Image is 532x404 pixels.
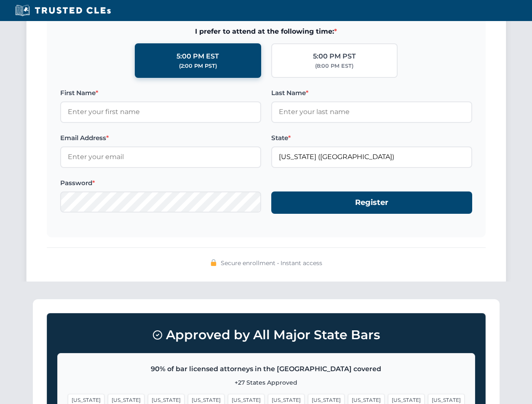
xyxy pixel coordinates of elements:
[271,191,472,214] button: Register
[57,324,475,346] h3: Approved by All Major State Bars
[60,26,472,37] span: I prefer to attend at the following time:
[210,259,217,266] img: 🔒
[315,62,353,70] div: (8:00 PM EST)
[179,62,217,70] div: (2:00 PM PST)
[60,178,261,188] label: Password
[176,51,219,62] div: 5:00 PM EST
[271,146,472,167] input: Florida (FL)
[313,51,356,62] div: 5:00 PM PST
[271,88,472,98] label: Last Name
[60,101,261,122] input: Enter your first name
[271,101,472,122] input: Enter your last name
[60,133,261,143] label: Email Address
[60,146,261,167] input: Enter your email
[68,364,465,375] p: 90% of bar licensed attorneys in the [GEOGRAPHIC_DATA] covered
[60,88,261,98] label: First Name
[271,133,472,143] label: State
[13,4,113,17] img: Trusted CLEs
[68,378,465,387] p: +27 States Approved
[221,258,322,268] span: Secure enrollment • Instant access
